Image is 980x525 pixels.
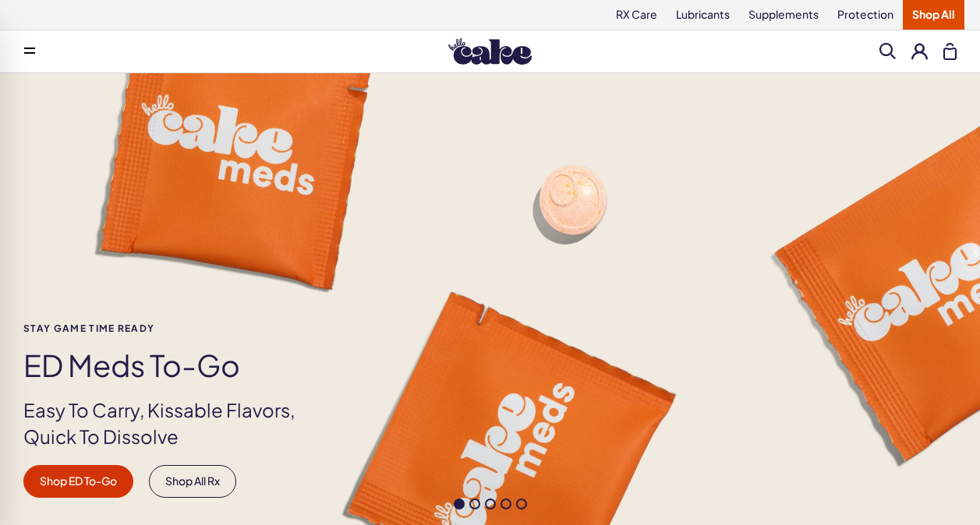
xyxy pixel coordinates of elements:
[23,323,321,333] span: Stay Game time ready
[23,397,321,449] p: Easy To Carry, Kissable Flavors, Quick To Dissolve
[149,465,236,498] a: Shop All Rx
[23,349,321,382] h1: ED Meds to-go
[448,38,532,65] img: Hello Cake
[23,465,133,498] a: Shop ED To-Go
